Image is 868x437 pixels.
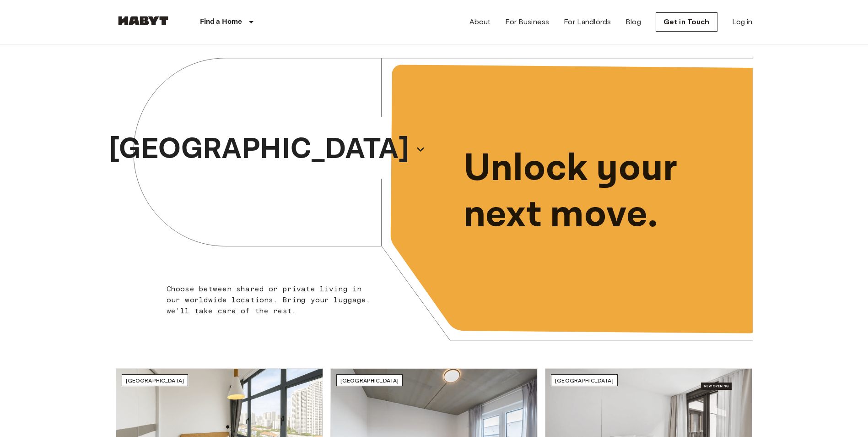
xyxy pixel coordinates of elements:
span: [GEOGRAPHIC_DATA] [126,377,184,384]
a: Log in [732,16,753,27]
p: [GEOGRAPHIC_DATA] [109,127,409,171]
p: Find a Home [200,16,243,27]
p: Unlock your next move. [464,146,738,238]
a: For Business [505,16,549,27]
button: [GEOGRAPHIC_DATA] [105,125,429,174]
span: [GEOGRAPHIC_DATA] [555,377,614,384]
a: About [469,16,491,27]
a: Blog [625,16,641,27]
a: Get in Touch [656,12,717,32]
span: [GEOGRAPHIC_DATA] [340,377,399,384]
p: Choose between shared or private living in our worldwide locations. Bring your luggage, we'll tak... [167,284,377,317]
img: Habyt [116,16,171,25]
a: For Landlords [564,16,611,27]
